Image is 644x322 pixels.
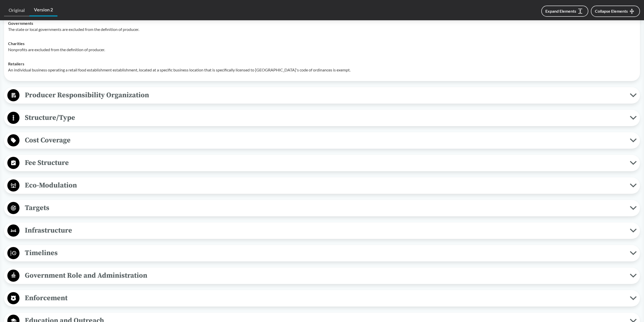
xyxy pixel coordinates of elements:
[8,26,636,32] p: The state or local governments are excluded from the definition of producer.
[19,180,630,191] span: Eco-Modulation
[8,47,636,53] p: Nonprofits are excluded from the definition of producer.
[8,61,24,66] strong: Retailers
[591,6,640,17] button: Collapse Elements
[19,292,630,304] span: Enforcement
[8,21,33,26] strong: Governments
[8,41,25,46] strong: Charities
[19,135,630,146] span: Cost Coverage
[6,134,638,147] button: Cost Coverage
[541,6,588,17] button: Expand Elements
[6,292,638,305] button: Enforcement
[29,4,57,16] a: Version 2
[4,5,29,16] a: Original
[6,111,638,124] button: Structure/Type
[19,270,630,281] span: Government Role and Administration
[6,179,638,192] button: Eco-Modulation
[6,247,638,260] button: Timelines
[19,202,630,214] span: Targets
[6,224,638,237] button: Infrastructure
[6,202,638,215] button: Targets
[19,157,630,168] span: Fee Structure
[8,67,636,73] p: An individual business operating a retail food establishment establishment, located at a specific...
[19,89,630,101] span: Producer Responsibility Organization
[19,112,630,123] span: Structure/Type
[19,225,630,236] span: Infrastructure
[6,157,638,169] button: Fee Structure
[19,247,630,259] span: Timelines
[6,269,638,282] button: Government Role and Administration
[6,89,638,102] button: Producer Responsibility Organization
